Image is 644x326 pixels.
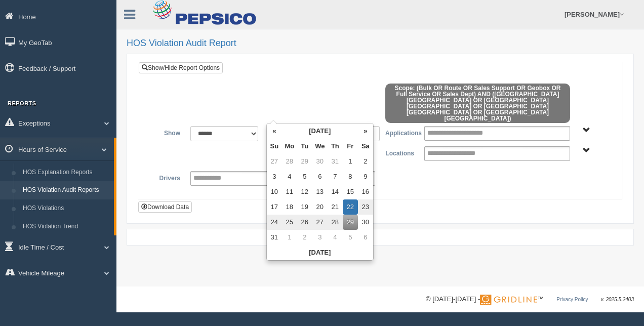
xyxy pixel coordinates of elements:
td: 25 [282,215,297,230]
td: 30 [358,215,373,230]
td: 13 [312,184,328,199]
td: 12 [297,184,312,199]
td: 30 [312,154,328,169]
td: 3 [312,230,328,245]
td: 27 [267,154,282,169]
th: Mo [282,139,297,154]
td: 18 [282,199,297,215]
td: 11 [282,184,297,199]
td: 27 [312,215,328,230]
label: Locations [380,146,419,158]
td: 1 [282,230,297,245]
td: 4 [282,169,297,184]
td: 29 [297,154,312,169]
button: Download Data [138,201,192,213]
td: 28 [328,215,343,230]
th: Sa [358,139,373,154]
a: HOS Violation Trend [18,218,114,236]
label: Show [146,126,185,138]
th: [DATE] [282,124,358,139]
label: Applications [380,126,419,138]
th: Su [267,139,282,154]
td: 22 [343,199,358,215]
td: 4 [328,230,343,245]
img: Gridline [480,295,537,305]
td: 28 [282,154,297,169]
a: Show/Hide Report Options [139,62,223,73]
td: 16 [358,184,373,199]
td: 1 [343,154,358,169]
td: 7 [328,169,343,184]
td: 20 [312,199,328,215]
td: 2 [358,154,373,169]
td: 26 [297,215,312,230]
td: 5 [343,230,358,245]
td: 19 [297,199,312,215]
td: 14 [328,184,343,199]
td: 3 [267,169,282,184]
a: HOS Violations [18,199,114,218]
a: Privacy Policy [556,297,588,302]
th: We [312,139,328,154]
th: » [358,124,373,139]
span: Scope: (Bulk OR Route OR Sales Support OR Geobox OR Full Service OR Sales Dept) AND ([GEOGRAPHIC_... [385,84,570,123]
td: 15 [343,184,358,199]
h2: HOS Violation Audit Report [127,38,634,49]
td: 5 [297,169,312,184]
td: 8 [343,169,358,184]
a: HOS Violation Audit Reports [18,181,114,199]
td: 17 [267,199,282,215]
td: 2 [297,230,312,245]
th: Th [328,139,343,154]
td: 31 [267,230,282,245]
td: 23 [358,199,373,215]
span: v. 2025.5.2403 [601,297,634,302]
td: 24 [267,215,282,230]
th: Tu [297,139,312,154]
td: 21 [328,199,343,215]
td: 6 [358,230,373,245]
th: « [267,124,282,139]
div: © [DATE]-[DATE] - ™ [426,294,634,305]
td: 10 [267,184,282,199]
a: HOS Explanation Reports [18,164,114,182]
th: Fr [343,139,358,154]
td: 9 [358,169,373,184]
td: 29 [343,215,358,230]
th: [DATE] [267,245,373,260]
label: Drivers [146,171,185,183]
td: 31 [328,154,343,169]
td: 6 [312,169,328,184]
